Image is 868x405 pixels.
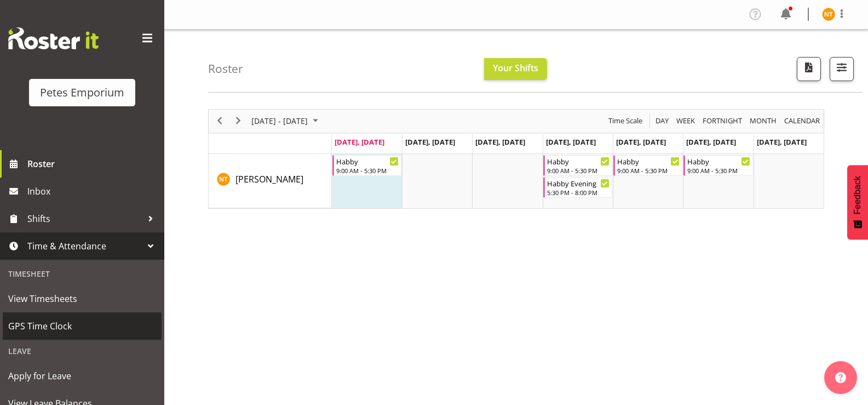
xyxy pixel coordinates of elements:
button: Next [231,114,246,128]
button: Previous [212,114,227,128]
button: Timeline Month [748,114,779,128]
span: Shifts [27,210,142,227]
span: Week [675,114,696,128]
div: Habby [336,156,399,167]
span: Inbox [27,183,159,199]
a: [PERSON_NAME] [235,173,303,186]
table: Timeline Week of October 6, 2025 [332,154,824,208]
div: Nicole Thomson"s event - Habby Evening Begin From Thursday, October 9, 2025 at 5:30:00 PM GMT+13:... [543,177,612,198]
div: Nicole Thomson"s event - Habby Begin From Saturday, October 11, 2025 at 9:00:00 AM GMT+13:00 Ends... [683,155,752,176]
div: Habby Evening [547,178,610,189]
span: View Timesheets [8,290,156,307]
span: [DATE], [DATE] [335,137,384,147]
button: Feedback - Show survey [847,165,868,239]
img: Rosterit website logo [8,27,99,49]
div: October 06 - 12, 2025 [248,110,325,133]
span: Apply for Leave [8,368,156,384]
button: Timeline Week [675,114,697,128]
div: 9:00 AM - 5:30 PM [336,166,399,175]
span: [DATE], [DATE] [616,137,666,147]
span: Time Scale [607,114,643,128]
button: Filter Shifts [830,57,854,81]
button: Download a PDF of the roster according to the set date range. [797,57,821,81]
div: Petes Emporium [40,84,124,101]
img: help-xxl-2.png [835,372,846,383]
a: GPS Time Clock [3,312,162,340]
div: Nicole Thomson"s event - Habby Begin From Friday, October 10, 2025 at 9:00:00 AM GMT+13:00 Ends A... [613,155,682,176]
span: [DATE], [DATE] [757,137,807,147]
div: next period [229,110,248,133]
span: [DATE], [DATE] [686,137,736,147]
div: 9:00 AM - 5:30 PM [617,166,680,175]
div: 5:30 PM - 8:00 PM [547,188,610,197]
span: Roster [27,156,159,172]
span: [DATE], [DATE] [475,137,525,147]
div: Habby [687,156,750,167]
div: Habby [617,156,680,167]
button: Time Scale [607,114,645,128]
div: Nicole Thomson"s event - Habby Begin From Thursday, October 9, 2025 at 9:00:00 AM GMT+13:00 Ends ... [543,155,612,176]
span: Time & Attendance [27,238,142,254]
span: [DATE], [DATE] [405,137,455,147]
div: Timesheet [3,263,162,285]
span: GPS Time Clock [8,318,156,334]
h4: Roster [208,62,243,75]
td: Nicole Thomson resource [209,154,332,208]
img: nicole-thomson8388.jpg [822,8,835,21]
button: Fortnight [701,114,744,128]
button: Your Shifts [484,58,547,80]
span: [DATE], [DATE] [546,137,596,147]
div: Timeline Week of October 6, 2025 [208,109,824,209]
span: Your Shifts [493,62,538,74]
span: calendar [783,114,821,128]
span: Fortnight [702,114,743,128]
div: Habby [547,156,610,167]
button: Month [783,114,822,128]
button: October 2025 [250,114,323,128]
div: 9:00 AM - 5:30 PM [547,166,610,175]
span: Feedback [853,176,863,214]
button: Timeline Day [654,114,671,128]
div: previous period [210,110,229,133]
a: Apply for Leave [3,362,162,390]
span: Day [654,114,670,128]
div: 9:00 AM - 5:30 PM [687,166,750,175]
span: [DATE] - [DATE] [250,114,309,128]
div: Leave [3,340,162,362]
div: Nicole Thomson"s event - Habby Begin From Monday, October 6, 2025 at 9:00:00 AM GMT+13:00 Ends At... [332,155,401,176]
span: Month [749,114,778,128]
a: View Timesheets [3,285,162,312]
